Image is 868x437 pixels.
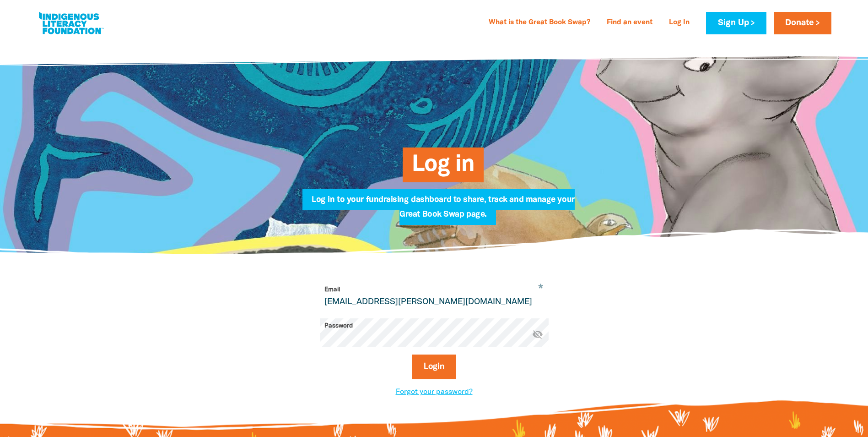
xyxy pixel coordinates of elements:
a: Log In [663,16,695,30]
span: Log in [412,154,474,182]
a: What is the Great Book Swap? [483,16,596,30]
a: Find an event [601,16,658,30]
span: Log in to your fundraising dashboard to share, track and manage your Great Book Swap page. [312,196,574,225]
button: Login [412,355,456,379]
button: visibility_off [532,329,543,341]
a: Sign Up [706,12,766,34]
i: Hide password [532,329,543,340]
a: Donate [774,12,831,34]
a: Forgot your password? [396,389,473,395]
